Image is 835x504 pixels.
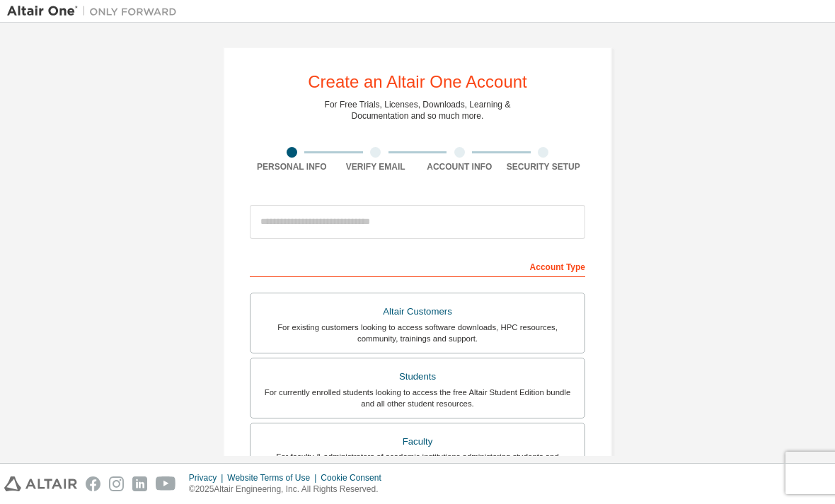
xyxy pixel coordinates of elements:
img: altair_logo.svg [4,476,77,491]
img: linkedin.svg [132,476,147,491]
div: Privacy [189,472,227,484]
img: instagram.svg [109,476,124,491]
div: Students [259,367,576,387]
div: Verify Email [334,161,418,172]
img: facebook.svg [86,476,100,491]
div: For faculty & administrators of academic institutions administering students and accessing softwa... [259,451,576,474]
p: © 2025 Altair Engineering, Inc. All Rights Reserved. [189,484,390,496]
div: Faculty [259,432,576,452]
div: For Free Trials, Licenses, Downloads, Learning & Documentation and so much more. [325,99,511,122]
div: Cookie Consent [321,472,389,484]
div: Website Terms of Use [227,472,321,484]
img: youtube.svg [156,476,176,491]
div: Altair Customers [259,302,576,322]
img: Altair One [7,4,184,18]
div: For existing customers looking to access software downloads, HPC resources, community, trainings ... [259,322,576,344]
div: Create an Altair One Account [308,74,527,90]
div: Security Setup [502,161,586,172]
div: Personal Info [250,161,334,172]
div: Account Type [250,254,585,277]
div: Account Info [417,161,502,172]
div: For currently enrolled students looking to access the free Altair Student Edition bundle and all ... [259,387,576,409]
